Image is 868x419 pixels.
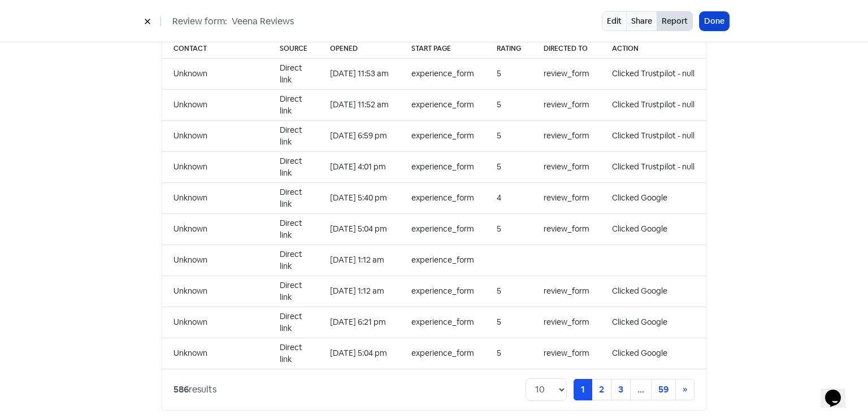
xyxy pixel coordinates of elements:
[319,151,400,182] td: [DATE] 4:01 pm
[601,307,706,338] td: Clicked Google
[162,151,268,182] td: Unknown
[173,383,216,396] div: results
[601,182,706,213] td: Clicked Google
[268,245,319,276] td: Direct link
[485,120,532,151] td: 5
[319,245,400,276] td: [DATE] 1:12 am
[601,58,706,89] td: Clicked Trustpilot - null
[268,338,319,369] td: Direct link
[485,89,532,120] td: 5
[162,338,268,369] td: Unknown
[485,182,532,213] td: 4
[268,120,319,151] td: Direct link
[268,213,319,245] td: Direct link
[602,11,627,31] a: Edit
[162,213,268,245] td: Unknown
[162,58,268,89] td: Unknown
[400,89,485,120] td: experience_form
[683,383,687,395] span: »
[319,39,400,59] th: Opened
[319,120,400,151] td: [DATE] 6:59 pm
[400,182,485,213] td: experience_form
[485,151,532,182] td: 5
[532,182,601,213] td: review_form
[626,11,657,31] a: Share
[400,58,485,89] td: experience_form
[700,12,729,30] button: Done
[532,338,601,369] td: review_form
[268,276,319,307] td: Direct link
[485,338,532,369] td: 5
[601,151,706,182] td: Clicked Trustpilot - null
[485,39,532,59] th: Rating
[532,89,601,120] td: review_form
[532,39,601,59] th: Directed to
[173,383,189,395] strong: 586
[611,379,631,400] a: 3
[400,213,485,245] td: experience_form
[485,307,532,338] td: 5
[162,245,268,276] td: Unknown
[675,379,695,400] a: Next
[592,379,611,400] a: 2
[601,338,706,369] td: Clicked Google
[601,89,706,120] td: Clicked Trustpilot - null
[319,182,400,213] td: [DATE] 5:40 pm
[319,89,400,120] td: [DATE] 11:52 am
[268,58,319,89] td: Direct link
[601,39,706,59] th: Action
[630,379,652,400] a: ...
[162,89,268,120] td: Unknown
[319,338,400,369] td: [DATE] 5:04 pm
[532,58,601,89] td: review_form
[601,276,706,307] td: Clicked Google
[162,39,268,59] th: Contact
[162,120,268,151] td: Unknown
[400,338,485,369] td: experience_form
[485,213,532,245] td: 5
[400,276,485,307] td: experience_form
[532,213,601,245] td: review_form
[319,307,400,338] td: [DATE] 6:21 pm
[319,58,400,89] td: [DATE] 11:53 am
[268,182,319,213] td: Direct link
[268,307,319,338] td: Direct link
[532,307,601,338] td: review_form
[574,379,592,400] a: 1
[400,39,485,59] th: Start page
[400,151,485,182] td: experience_form
[651,379,676,400] a: 59
[400,120,485,151] td: experience_form
[162,276,268,307] td: Unknown
[532,276,601,307] td: review_form
[601,120,706,151] td: Clicked Trustpilot - null
[400,245,485,276] td: experience_form
[162,307,268,338] td: Unknown
[319,213,400,245] td: [DATE] 5:04 pm
[485,58,532,89] td: 5
[268,89,319,120] td: Direct link
[319,276,400,307] td: [DATE] 1:12 am
[657,11,693,31] button: Report
[532,151,601,182] td: review_form
[821,374,857,408] iframe: chat widget
[162,182,268,213] td: Unknown
[172,15,227,28] span: Review form:
[268,39,319,59] th: Source
[601,213,706,245] td: Clicked Google
[400,307,485,338] td: experience_form
[532,120,601,151] td: review_form
[268,151,319,182] td: Direct link
[485,276,532,307] td: 5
